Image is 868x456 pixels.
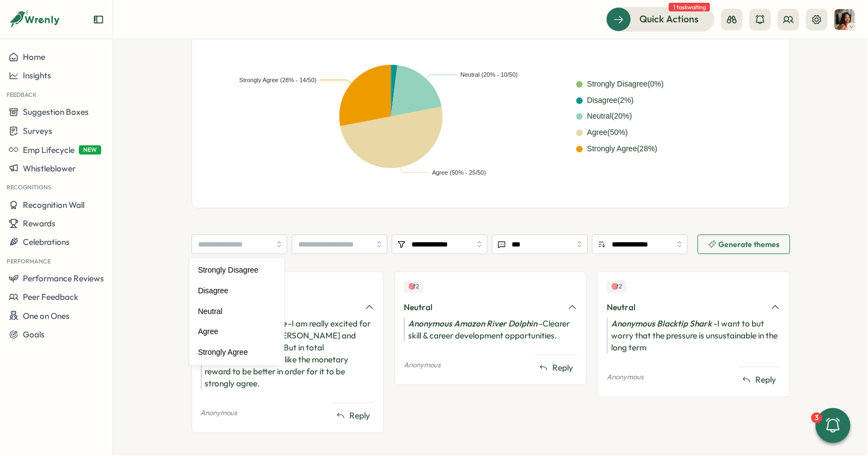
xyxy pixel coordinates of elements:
div: Strongly Agree ( 28 %) [587,143,657,155]
span: Goals [23,329,45,340]
text: Neutral (20% - 10/50) [460,72,518,78]
button: Reply [332,408,374,424]
span: Generate themes [719,241,780,248]
div: Agree ( 50 %) [587,127,628,139]
div: Neutral ( 20 %) [587,110,632,122]
p: Anonymous [201,408,238,418]
img: Viveca Riley [834,9,855,30]
span: 1 task waiting [669,3,710,11]
span: Emp Lifecycle [23,145,75,155]
span: Insights [23,70,51,81]
button: Reply [535,360,577,376]
button: 3 [816,408,851,443]
div: Upvotes [404,281,423,292]
div: Neutral [607,301,764,313]
i: Anonymous Amazon River Dolphin [408,318,537,329]
span: Celebrations [23,237,70,247]
div: Strongly Disagree ( 0 %) [587,78,664,90]
div: Strongly Agree [192,342,282,363]
p: Anonymous [607,372,644,382]
button: Generate themes [698,235,790,254]
span: Suggestion Boxes [23,107,89,117]
button: Reply [738,372,780,388]
div: Disagree ( 2 %) [587,95,634,107]
span: One on Ones [23,311,70,321]
div: Disagree [192,281,282,301]
text: Agree (50% - 25/50) [432,169,486,176]
span: Reply [552,362,573,374]
span: Reply [755,374,776,386]
span: Quick Actions [639,12,699,26]
span: Home [23,52,45,62]
span: NEW [79,145,101,155]
span: Reply [349,410,370,422]
div: - I want to but worry that the pressure is unsustainable in the long term [607,318,780,354]
div: Agree [192,322,282,342]
span: Whistleblower [23,163,76,174]
span: Surveys [23,126,52,136]
i: Anonymous Blacktip Shark [611,318,712,329]
button: Quick Actions [606,7,715,31]
span: Performance Reviews [23,273,104,284]
div: Neutral [192,301,282,322]
div: - Clearer skill & career development opportunities. [404,318,577,342]
div: Upvotes [607,281,626,292]
p: Anonymous [404,360,441,370]
div: Neutral [404,301,561,313]
div: Strongly Disagree [192,260,282,281]
span: Rewards [23,218,56,229]
div: - I am really excited for what is coming for [PERSON_NAME] and really enjoy my work. But in total... [201,318,374,390]
span: Recognition Wall [23,200,84,210]
text: Strongly Agree (28% - 14/50) [239,77,316,83]
button: Expand sidebar [93,14,104,25]
div: 3 [811,412,822,423]
span: Peer Feedback [23,292,78,302]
